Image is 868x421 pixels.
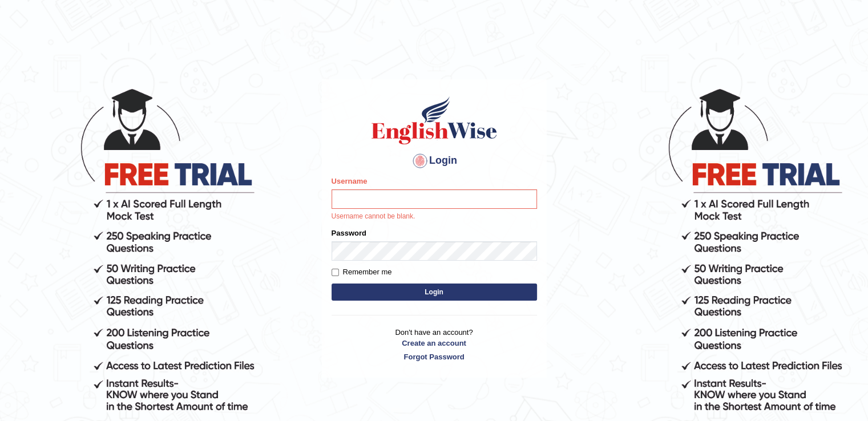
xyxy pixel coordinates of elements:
[332,284,537,301] button: Login
[332,327,537,362] p: Don't have an account?
[332,152,537,170] h4: Login
[332,266,392,278] label: Remember me
[332,228,366,238] label: Password
[332,176,368,187] label: Username
[332,212,537,222] p: Username cannot be blank.
[369,95,499,146] img: Logo of English Wise sign in for intelligent practice with AI
[332,351,537,362] a: Forgot Password
[332,338,537,349] a: Create an account
[332,269,339,276] input: Remember me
